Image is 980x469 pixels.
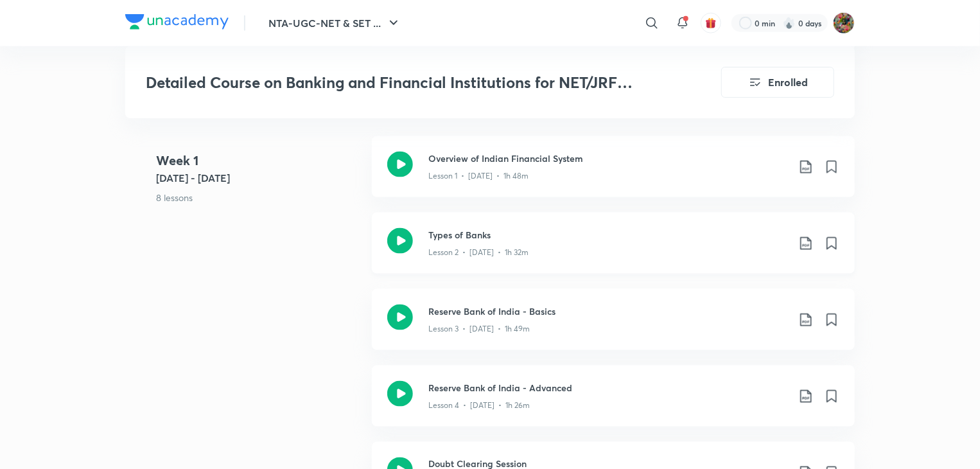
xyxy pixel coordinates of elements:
img: Company Logo [125,14,229,30]
a: Reserve Bank of India - AdvancedLesson 4 • [DATE] • 1h 26m [372,366,855,442]
h3: Reserve Bank of India - Advanced [428,381,788,394]
button: Enrolled [721,67,834,98]
p: Lesson 1 • [DATE] • 1h 48m [428,170,529,182]
p: 8 lessons [156,191,362,204]
p: Lesson 4 • [DATE] • 1h 26m [428,400,530,411]
button: NTA-UGC-NET & SET ... [261,10,409,36]
h3: Detailed Course on Banking and Financial Institutions for NET/JRF [DATE] [146,73,649,92]
h3: Types of Banks [428,228,788,242]
a: Company Logo [125,14,229,33]
img: streak [783,17,796,30]
h3: Overview of Indian Financial System [428,152,788,165]
p: Lesson 2 • [DATE] • 1h 32m [428,247,529,258]
img: avatar [705,17,717,29]
a: Types of BanksLesson 2 • [DATE] • 1h 32m [372,213,855,289]
h5: [DATE] - [DATE] [156,170,362,186]
button: avatar [701,13,721,33]
a: Overview of Indian Financial SystemLesson 1 • [DATE] • 1h 48m [372,136,855,213]
a: Reserve Bank of India - BasicsLesson 3 • [DATE] • 1h 49m [372,289,855,366]
p: Lesson 3 • [DATE] • 1h 49m [428,323,530,335]
h4: Week 1 [156,151,362,170]
img: Kumkum Bhamra [833,12,855,34]
h3: Reserve Bank of India - Basics [428,305,788,318]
